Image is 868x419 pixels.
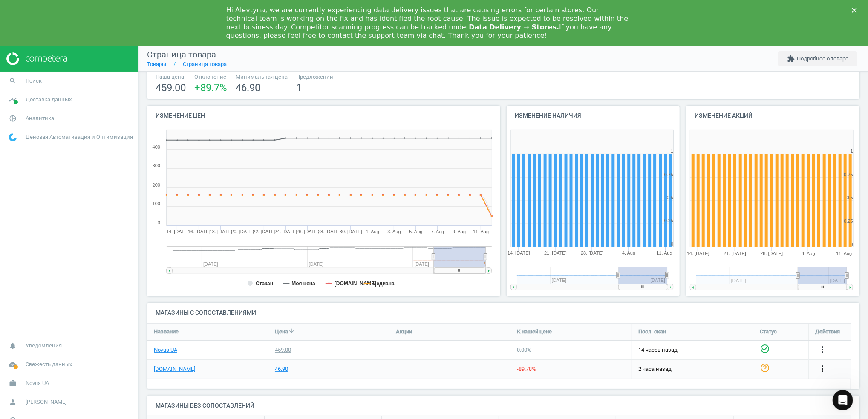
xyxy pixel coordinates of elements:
[147,49,216,60] span: Страница товара
[318,229,340,234] tspan: 28. [DATE]
[292,281,316,287] tspan: Моя цена
[154,365,195,373] a: [DOMAIN_NAME]
[664,218,673,224] text: 0.25
[671,149,673,154] text: 1
[296,229,319,234] tspan: 26. [DATE]
[844,218,853,224] text: 0.25
[544,251,567,256] tspan: 21. [DATE]
[26,115,54,122] span: Аналитика
[760,344,770,354] i: check_circle_outline
[183,61,227,67] a: Страница товара
[396,328,412,336] span: Акции
[851,149,853,154] text: 1
[154,328,179,336] span: Название
[453,229,466,234] tspan: 9. Aug
[226,6,629,40] div: Hi Alevtyna, we are currently experiencing data delivery issues that are causing errors for certa...
[153,144,160,149] text: 400
[844,172,853,177] text: 0.75
[852,8,860,13] div: Закрити
[275,346,291,354] div: 459.00
[787,55,795,63] i: extension
[581,251,603,256] tspan: 28. [DATE]
[153,182,160,187] text: 200
[409,229,422,234] tspan: 5. Aug
[158,220,160,225] text: 0
[815,328,840,336] span: Действия
[396,346,400,354] div: —
[508,251,530,256] tspan: 14. [DATE]
[817,364,828,374] i: more_vert
[153,163,160,168] text: 300
[296,73,333,81] span: Предложений
[622,251,635,256] tspan: 4. Aug
[236,73,288,81] span: Минимальная цена
[833,390,853,410] iframe: Intercom live chat
[664,172,673,177] text: 0.75
[147,396,859,416] h4: Магазины без сопоставлений
[296,82,302,94] span: 1
[671,242,673,247] text: 0
[194,73,227,81] span: Отклонение
[5,375,21,391] i: work
[166,229,189,234] tspan: 14. [DATE]
[26,133,133,141] span: Ценовая Автоматизация и Оптимизация
[156,82,186,94] span: 459.00
[657,251,672,256] tspan: 11. Aug
[288,327,295,334] i: arrow_downward
[274,229,297,234] tspan: 24. [DATE]
[5,110,21,126] i: pie_chart_outlined
[431,229,444,234] tspan: 7. Aug
[194,82,227,94] span: +89.7 %
[817,364,828,375] button: more_vert
[275,328,288,336] span: Цена
[26,379,49,387] span: Novus UA
[26,77,42,85] span: Поиск
[340,229,362,234] tspan: 30. [DATE]
[638,346,747,354] span: 14 часов назад
[667,195,673,200] text: 0.5
[517,347,531,353] span: 0.00 %
[5,338,21,354] i: notifications
[724,251,747,256] tspan: 21. [DATE]
[153,201,160,206] text: 100
[761,251,783,256] tspan: 28. [DATE]
[26,398,66,406] span: [PERSON_NAME]
[638,365,747,373] span: 2 часа назад
[5,92,21,108] i: timeline
[275,365,288,373] div: 46.90
[469,23,559,31] b: Data Delivery ⇾ Stores.
[236,82,260,94] span: 46.90
[396,365,400,373] div: —
[9,133,17,141] img: wGWNvw8QSZomAAAAABJRU5ErkJggg==
[687,251,709,256] tspan: 14. [DATE]
[6,52,67,65] img: ajHJNr6hYgQAAAAASUVORK5CYII=
[517,328,552,336] span: К нашей цене
[147,303,859,323] h4: Магазины с сопоставлениями
[256,281,273,287] tspan: Стакан
[156,73,186,81] span: Наша цена
[388,229,401,234] tspan: 3. Aug
[5,73,21,89] i: search
[817,344,828,356] button: more_vert
[26,342,62,350] span: Уведомления
[817,344,828,355] i: more_vert
[147,106,500,126] h4: Изменение цен
[26,96,72,103] span: Доставка данных
[154,346,177,354] a: Novus UA
[147,61,166,67] a: Товары
[686,106,859,126] h4: Изменение акций
[802,251,815,256] tspan: 4. Aug
[507,106,680,126] h4: Изменение наличия
[5,394,21,410] i: person
[778,51,857,66] button: extensionПодробнее о товаре
[760,328,777,336] span: Статус
[836,251,852,256] tspan: 11. Aug
[188,229,211,234] tspan: 16. [DATE]
[231,229,254,234] tspan: 20. [DATE]
[473,229,489,234] tspan: 11. Aug
[26,361,72,368] span: Свежесть данных
[366,229,379,234] tspan: 1. Aug
[5,356,21,373] i: cloud_done
[253,229,275,234] tspan: 22. [DATE]
[517,366,536,372] span: -89.78 %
